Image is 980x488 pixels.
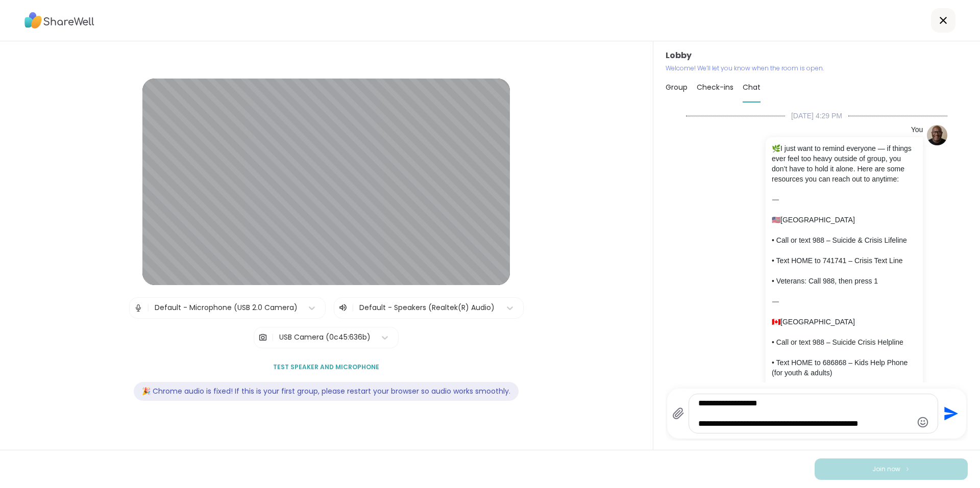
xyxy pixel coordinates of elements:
[155,302,298,313] div: Default - Microphone (USB 2.0 Camera)
[697,82,733,92] span: Check-ins
[666,49,968,62] h3: Lobby
[666,82,688,92] span: Group
[134,382,519,401] div: 🎉 Chrome audio is fixed! If this is your first group, please restart your browser so audio works ...
[772,144,780,152] span: 🌿
[272,327,274,348] span: |
[815,458,968,480] button: Join now
[698,398,911,429] textarea: Type your message
[743,82,761,92] span: Chat
[273,363,379,372] span: Test speaker and microphone
[772,296,917,306] p: ⸻
[872,465,900,474] span: Join now
[147,298,150,318] span: |
[772,318,780,326] span: 🇨🇦
[269,356,383,378] button: Test speaker and microphone
[134,298,143,318] img: Microphone
[772,276,917,286] p: • Veterans: Call 988, then press 1
[927,125,947,145] img: https://sharewell-space-live.sfo3.digitaloceanspaces.com/user-generated/0e2c5150-e31e-4b6a-957d-4...
[279,332,371,343] div: USB Camera (0c45:636b)
[938,402,961,425] button: Send
[772,357,917,378] p: • Text HOME to 686868 – Kids Help Phone (for youth & adults)
[258,327,267,348] img: Camera
[785,111,848,121] span: [DATE] 4:29 PM
[772,337,917,347] p: • Call or text 988 – Suicide Crisis Helpline
[772,194,917,204] p: ⸻
[904,466,911,472] img: ShareWell Logomark
[772,317,917,327] p: [GEOGRAPHIC_DATA]
[772,215,917,225] p: [GEOGRAPHIC_DATA]
[352,302,354,314] span: |
[772,216,780,224] span: 🇺🇸
[666,64,968,73] p: Welcome! We’ll let you know when the room is open.
[772,255,917,266] p: • Text HOME to 741741 – Crisis Text Line
[772,143,917,184] p: I just want to remind everyone — if things ever feel too heavy outside of group, you don’t have t...
[917,416,929,428] button: Emoji picker
[911,125,923,135] h4: You
[772,235,917,245] p: • Call or text 988 – Suicide & Crisis Lifeline
[24,9,94,32] img: ShareWell Logo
